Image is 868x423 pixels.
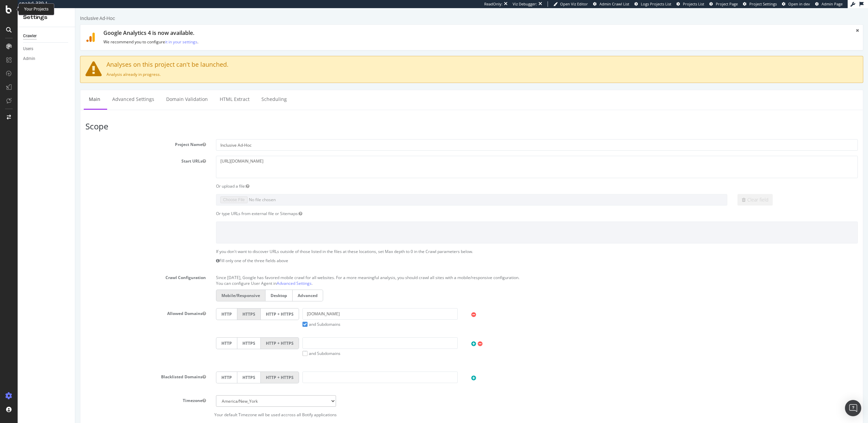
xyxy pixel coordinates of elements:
[127,150,131,156] button: Start URLs
[23,55,70,62] a: Admin
[185,300,224,312] label: HTTP + HTTPS
[5,387,136,395] label: Timezone
[8,82,30,101] a: Main
[185,363,224,375] label: HTTP + HTTPS
[10,63,783,69] p: Analysis already in progress.
[23,14,70,21] div: Settings
[24,6,48,12] div: Your Projects
[23,45,33,52] div: Users
[11,24,20,34] img: ga4.9118ffdc1441.svg
[560,1,588,6] span: Open Viz Editor
[141,264,783,272] p: Since [DATE], Google has favored mobile crawl for all websites. For a more meaningful analysis, y...
[141,281,190,293] label: Mobile/Responsive
[634,1,671,7] a: Logs Projects List
[217,281,248,293] label: Advanced
[141,240,783,246] p: If you don't want to discover URLs outside of those listed in the files at these locations, set M...
[141,272,783,278] p: You can configure User Agent in .
[749,1,777,6] span: Project Settings
[90,31,122,37] a: it in your settings
[788,1,810,6] span: Open in dev
[5,264,136,272] label: Crawl Configuration
[185,329,224,341] label: HTTP + HTTPS
[743,1,777,7] a: Project Settings
[136,175,788,181] div: Or upload a file:
[28,31,772,37] p: We recommend you to configure .
[141,363,162,375] label: HTTP
[227,342,265,348] label: and Subdomains
[162,329,185,341] label: HTTPS
[5,300,136,308] label: Allowed Domains
[162,300,185,312] label: HTTPS
[815,1,843,7] a: Admin Page
[683,1,704,6] span: Projects List
[190,281,217,293] label: Desktop
[23,45,70,52] a: Users
[162,363,185,375] label: HTTPS
[5,131,136,139] label: Project Name
[716,1,738,6] span: Project Page
[136,203,788,208] div: Or type URLs from external file or Sitemaps:
[553,1,588,7] a: Open Viz Editor
[593,1,629,7] a: Admin Crawl List
[5,148,136,156] label: Start URLs
[127,366,131,372] button: Blacklisted Domains
[709,1,738,7] a: Project Page
[227,313,265,319] label: and Subdomains
[10,53,783,60] h4: Analyses on this project can't be launched.
[10,114,783,123] h3: Scope
[782,1,810,7] a: Open in dev
[484,1,502,7] div: ReadOnly:
[23,33,37,40] div: Crawler
[641,1,671,6] span: Logs Projects List
[599,1,629,6] span: Admin Crawl List
[127,389,131,395] button: Timezone
[127,133,131,139] button: Project Name
[141,300,162,312] label: HTTP
[5,7,40,14] div: Inclusive Ad-Hoc
[141,148,783,170] textarea: [URL][DOMAIN_NAME]
[32,82,84,101] a: Advanced Settings
[127,302,131,308] button: Allowed Domains
[201,272,236,278] a: Advanced Settings
[141,250,783,255] p: Fill only one of the three fields above
[181,82,217,101] a: Scheduling
[822,1,843,6] span: Admin Page
[28,22,772,28] h1: Google Analytics 4 is now available.
[139,82,179,101] a: HTML Extract
[5,363,136,372] label: Blacklisted Domains
[513,1,537,7] div: Viz Debugger:
[845,400,861,416] div: Open Intercom Messenger
[10,404,783,409] p: Your default Timezone will be used accross all Botify applications
[676,1,704,7] a: Projects List
[23,33,70,40] a: Crawler
[23,55,35,62] div: Admin
[141,329,162,341] label: HTTP
[86,82,138,101] a: Domain Validation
